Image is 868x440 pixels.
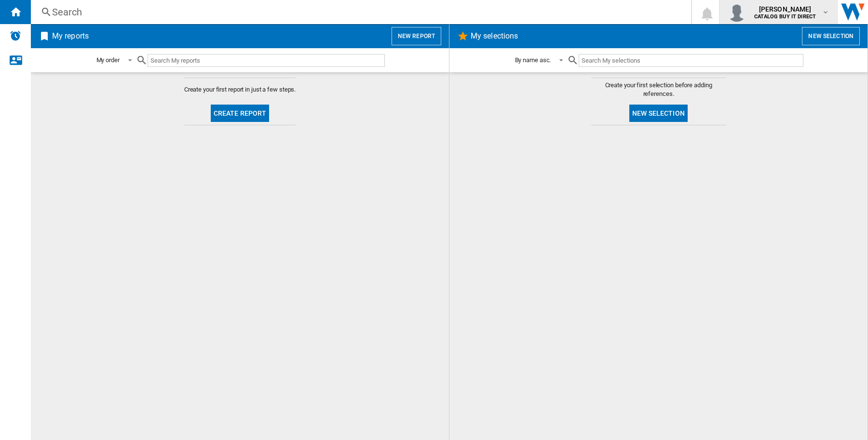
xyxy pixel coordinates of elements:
img: profile.jpg [727,2,746,22]
div: My order [96,56,120,64]
button: New report [392,27,441,45]
h2: My selections [469,27,520,45]
div: Search [52,5,666,19]
div: By name asc. [515,56,551,64]
span: [PERSON_NAME] [754,4,816,14]
b: CATALOG BUY IT DIRECT [754,13,816,20]
h2: My reports [50,27,91,45]
button: Create report [211,105,270,122]
img: alerts-logo.svg [10,30,21,41]
input: Search My reports [148,54,385,67]
span: Create your first selection before adding references. [591,81,726,98]
span: Create your first report in just a few steps. [184,85,296,94]
button: New selection [802,27,860,45]
button: New selection [629,105,688,122]
input: Search My selections [579,54,803,67]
